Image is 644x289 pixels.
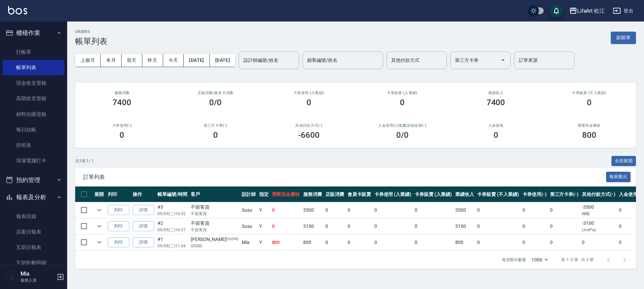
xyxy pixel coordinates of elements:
button: [DATE] [184,54,210,67]
td: Y [258,235,270,250]
a: 店家日報表 [3,224,64,240]
th: 操作 [131,187,156,202]
button: expand row [94,221,104,231]
a: 材料自購登錄 [3,107,64,122]
a: 現場電腦打卡 [3,153,64,168]
p: 每頁顯示數量 [502,257,526,263]
button: 新開單 [611,32,636,44]
h2: 卡券使用 (入業績) [270,91,348,95]
a: 互助日報表 [3,240,64,255]
h3: 0 [494,130,498,140]
p: 服務人員 [20,277,55,283]
p: 第 1–3 筆 共 3 筆 [561,257,594,263]
p: 00000 [191,243,238,249]
td: 0 [324,235,346,250]
td: 0 [475,235,520,250]
h2: ORDERS [75,30,107,34]
th: 帳單編號/時間 [156,187,189,202]
h3: 7400 [112,98,131,107]
td: 0 [548,218,581,234]
td: 0 [413,235,454,250]
h3: 服務消費 [83,91,160,95]
th: 列印 [106,187,131,202]
th: 服務消費 [302,187,324,202]
h3: 帳單列表 [75,37,107,46]
h3: 800 [582,130,596,140]
button: 昨天 [142,54,163,67]
th: 展開 [93,187,106,202]
h2: 入金儲值 [457,123,534,128]
th: 卡券販賣 (入業績) [413,187,454,202]
td: 0 [346,202,373,218]
button: 上個月 [75,54,101,67]
h3: 0 /0 [396,130,409,140]
td: 800 [270,235,302,250]
td: #2 [156,218,189,234]
td: Y [258,202,270,218]
th: 卡券販賣 (不入業績) [475,187,520,202]
button: [DATE] [210,54,235,67]
h2: 第三方卡券(-) [177,123,254,128]
td: 0 [580,235,617,250]
button: 登出 [610,5,636,17]
a: 高階收支登錄 [3,91,64,106]
button: 報表匯出 [606,172,631,182]
td: 0 [346,218,373,234]
td: -3500 [580,202,617,218]
button: 全部展開 [611,156,636,166]
span: 訂單列表 [83,174,606,180]
p: LinePay [582,227,615,233]
td: 0 [521,218,548,234]
th: 設計師 [240,187,258,202]
a: 詳情 [133,221,154,232]
th: 第三方卡券(-) [548,187,581,202]
button: expand row [94,205,104,215]
h3: 0 [120,130,124,140]
img: Person [5,270,19,284]
th: 客戶 [189,187,240,202]
h3: 0/0 [209,98,222,107]
td: -3100 [580,218,617,234]
div: 不留客資 [191,204,238,211]
td: 0 [413,218,454,234]
button: 本月 [101,54,122,67]
button: Open [498,55,508,66]
button: 前天 [122,54,142,67]
p: 09/09 (二) 16:51 [157,227,187,233]
a: 詳情 [133,237,154,248]
td: 0 [373,235,413,250]
th: 營業現金應收 [270,187,302,202]
a: 報表匯出 [606,173,631,180]
h3: 7400 [487,98,505,107]
td: 0 [346,235,373,250]
h2: 入金使用(-) /點數折抵金額(-) [364,123,441,128]
td: 0 [413,202,454,218]
th: 指定 [258,187,270,202]
h2: 卡券販賣 (不入業績) [551,91,628,95]
td: 3100 [454,218,476,234]
h2: 店販消費 /會員卡消費 [177,91,254,95]
h2: 其他付款方式(-) [270,123,348,128]
div: [PERSON_NAME] [191,236,238,243]
h3: -6600 [298,130,320,140]
td: 0 [548,202,581,218]
td: 0 [475,202,520,218]
td: 0 [324,202,346,218]
td: 0 [373,202,413,218]
td: 0 [521,202,548,218]
a: 帳單列表 [3,60,64,75]
td: 3100 [302,218,324,234]
button: 列印 [108,237,129,248]
button: 報表及分析 [3,189,64,206]
p: 共 3 筆, 1 / 1 [75,158,94,164]
td: 0 [548,235,581,250]
a: 排班表 [3,137,64,153]
p: 09/09 (二) 16:52 [157,211,187,217]
td: 3500 [302,202,324,218]
h2: 營業現金應收 [551,123,628,128]
a: 打帳單 [3,44,64,60]
td: Susu [240,218,258,234]
th: 會員卡販賣 [346,187,373,202]
img: Logo [8,6,27,14]
a: 現金收支登錄 [3,75,64,91]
